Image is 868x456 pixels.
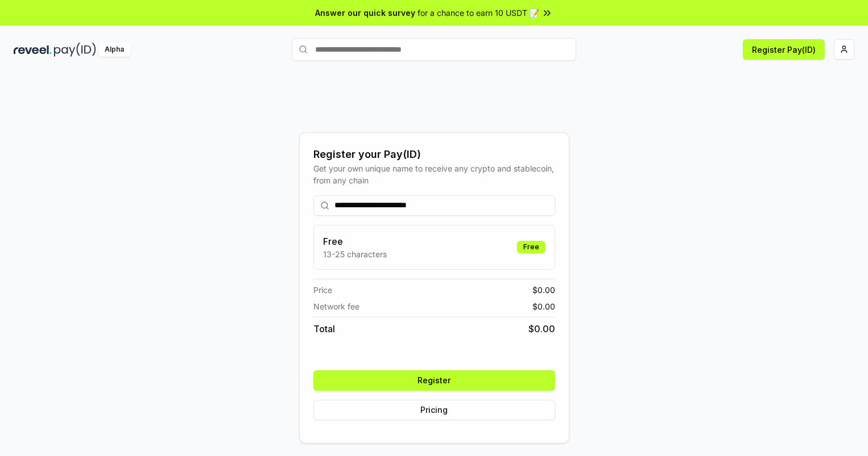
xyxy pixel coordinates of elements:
[315,7,415,19] span: Answer our quick survey
[98,43,130,57] div: Alpha
[313,370,555,391] button: Register
[313,322,335,336] span: Total
[532,284,555,296] span: $ 0.00
[313,300,359,312] span: Network fee
[313,147,555,162] div: Register your Pay(ID)
[54,43,96,57] img: pay_id
[528,322,555,336] span: $ 0.00
[517,241,545,253] div: Free
[323,248,387,260] p: 13-25 characters
[532,300,555,312] span: $ 0.00
[323,235,387,248] h3: Free
[418,7,539,19] span: for a chance to earn 10 USDT 📝
[743,39,825,60] button: Register Pay(ID)
[14,43,52,57] img: reveel_dark
[313,284,332,296] span: Price
[313,162,555,186] div: Get your own unique name to receive any crypto and stablecoin, from any chain
[313,400,555,420] button: Pricing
